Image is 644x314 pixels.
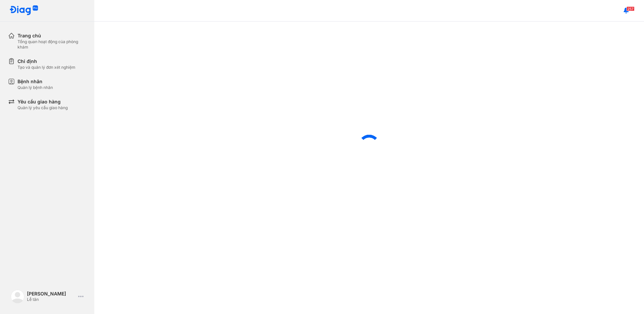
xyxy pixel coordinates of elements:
div: Quản lý yêu cầu giao hàng [18,105,68,111]
img: logo [9,5,38,16]
div: [PERSON_NAME] [27,291,75,297]
div: Chỉ định [18,58,75,65]
div: Tạo và quản lý đơn xét nghiệm [18,65,75,70]
div: Yêu cầu giao hàng [18,98,68,105]
div: Quản lý bệnh nhân [18,85,53,90]
div: Lễ tân [27,297,75,302]
img: logo [11,290,24,303]
div: Bệnh nhân [18,78,53,85]
div: Trang chủ [18,32,86,39]
div: Tổng quan hoạt động của phòng khám [18,39,86,50]
span: 257 [626,6,635,11]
